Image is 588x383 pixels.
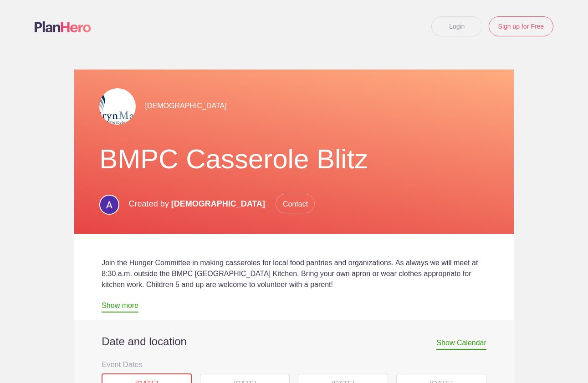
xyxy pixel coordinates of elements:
h2: Date and location [102,335,486,348]
a: Login [431,16,482,36]
div: Join the Hunger Committee in making casseroles for local food pantries and organizations. As alwa... [102,257,486,290]
h1: BMPC Casserole Blitz [99,143,489,176]
span: Show Calendar [436,339,486,350]
div: [DEMOGRAPHIC_DATA] [99,88,489,125]
img: Bmpc mainlogo rgb 100 [99,88,136,125]
h3: Event Dates [102,358,486,371]
p: Created by [129,194,315,214]
img: Logo main planhero [35,21,91,32]
span: [DEMOGRAPHIC_DATA] [171,199,265,208]
a: Show more [102,302,138,312]
a: Sign up for Free [489,16,553,36]
span: Contact [276,194,315,213]
img: Aachttdkukrdlqmgznb2fi27sx73nm0xmqpxl6qhz1 eldkc s96 c?1690216858 [99,195,119,215]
